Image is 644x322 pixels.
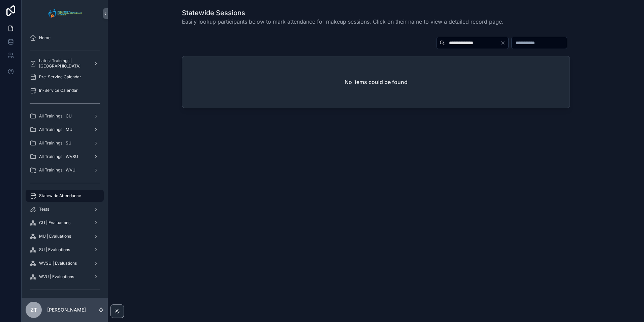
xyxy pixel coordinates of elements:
[500,40,508,46] button: Clear
[26,32,104,44] a: Home
[26,271,104,283] a: WVU | Evaluations
[26,190,104,202] a: Statewide Attendance
[26,203,104,215] a: Tests
[26,217,104,229] a: CU | Evaluations
[46,8,83,19] img: App logo
[26,244,104,256] a: SU | Evaluations
[39,58,88,69] span: Latest Trainings | [GEOGRAPHIC_DATA]
[26,257,104,269] a: WVSU | Evaluations
[26,57,104,70] a: Latest Trainings | [GEOGRAPHIC_DATA]
[26,110,104,122] a: All Trainings | CU
[39,154,78,159] span: All Trainings | WVSU
[39,35,51,41] span: Home
[22,27,108,298] div: scrollable content
[26,84,104,97] a: In-Service Calendar
[39,193,81,198] span: Statewide Attendance
[39,220,70,225] span: CU | Evaluations
[26,164,104,176] a: All Trainings | WVU
[26,151,104,163] a: All Trainings | WVSU
[26,137,104,149] a: All Trainings | SU
[26,230,104,242] a: MU | Evaluations
[39,113,72,119] span: All Trainings | CU
[47,306,86,313] p: [PERSON_NAME]
[39,261,77,266] span: WVSU | Evaluations
[39,274,74,279] span: WVU | Evaluations
[30,306,37,314] span: ZT
[39,74,81,80] span: Pre-Service Calendar
[39,207,49,212] span: Tests
[182,8,504,18] h1: Statewide Sessions
[39,88,78,93] span: In-Service Calendar
[345,78,408,86] h2: No items could be found
[39,167,75,173] span: All Trainings | WVU
[39,247,70,252] span: SU | Evaluations
[26,124,104,136] a: All Trainings | MU
[39,140,71,146] span: All Trainings | SU
[39,234,71,239] span: MU | Evaluations
[39,127,72,132] span: All Trainings | MU
[26,71,104,83] a: Pre-Service Calendar
[182,18,504,26] span: Easily lookup participants below to mark attendance for makeup sessions. Click on their name to v...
